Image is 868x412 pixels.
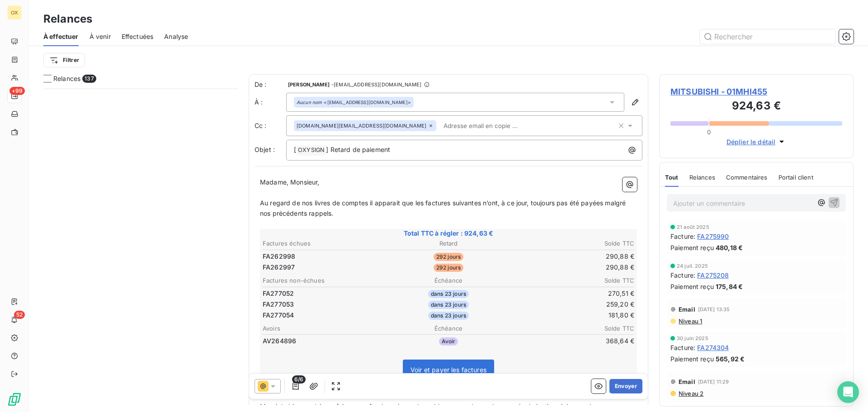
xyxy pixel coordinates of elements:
input: Adresse email en copie ... [440,119,544,133]
div: grid [43,89,238,412]
span: ] Retard de paiement [326,146,390,153]
span: 0 [707,128,711,136]
span: Analyse [164,32,188,41]
span: Commentaires [726,174,768,181]
span: Email [679,306,695,313]
div: Open Intercom Messenger [837,381,859,403]
span: 52 [14,311,25,319]
button: Filtrer [43,53,85,67]
h3: Relances [43,11,92,27]
span: De : [255,80,286,89]
span: Au regard de nos livres de comptes il apparait que les factures suivantes n’ont, à ce jour, toujo... [260,199,627,217]
span: À effectuer [43,32,79,41]
span: Facture : [670,232,695,241]
td: 290,88 € [511,262,635,272]
span: Niveau 2 [678,390,703,397]
span: [PERSON_NAME] [288,82,330,87]
td: AV264896 [262,336,386,346]
span: À venir [90,32,111,41]
span: Portail client [778,174,813,181]
span: - [EMAIL_ADDRESS][DOMAIN_NAME] [331,82,421,87]
span: Tout [665,174,679,181]
img: Logo LeanPay [7,392,22,407]
label: Cc : [255,121,286,130]
button: Déplier le détail [724,137,789,147]
th: Factures échues [262,239,386,248]
span: Merci de bien vouloir me faire connaître les raisons de ce blocage ou demander une régularisation... [260,403,622,410]
div: OX [7,5,22,20]
span: Objet : [255,146,275,153]
span: dans 23 jours [428,301,469,309]
td: FA277053 [262,299,386,309]
span: Effectuées [122,32,154,41]
em: Aucun nom [297,99,322,105]
td: 270,51 € [511,289,635,298]
th: Avoirs [262,324,386,333]
span: 175,84 € [716,282,743,291]
span: OXYSIGN [297,145,325,156]
span: FA262998 [263,252,295,261]
span: Email [679,378,695,385]
span: Paiement reçu [670,243,714,252]
th: Solde TTC [511,324,635,333]
span: dans 23 jours [428,312,469,320]
th: Solde TTC [511,239,635,248]
span: Facture : [670,270,695,280]
span: FA262997 [263,263,295,272]
td: 368,64 € [511,336,635,346]
h3: 924,63 € [670,98,842,116]
td: FA277054 [262,310,386,320]
span: Paiement reçu [670,282,714,291]
span: 292 jours [434,253,463,261]
label: À : [255,98,286,107]
span: FA275208 [697,270,729,280]
th: Retard [387,239,510,248]
td: 259,20 € [511,299,635,309]
span: Relances [689,174,715,181]
span: 292 jours [434,264,463,272]
th: Factures non-échues [262,276,386,285]
span: 30 juin 2025 [677,336,708,341]
span: +99 [9,87,25,95]
span: [DATE] 11:29 [698,379,729,384]
th: Échéance [387,276,510,285]
span: Relances [53,74,80,83]
th: Solde TTC [511,276,635,285]
span: [DATE] 13:35 [698,307,730,312]
th: Échéance [387,324,510,333]
span: Total TTC à régler : 924,63 € [261,229,636,238]
input: Rechercher [700,29,835,44]
span: Voir et payer les factures [410,366,486,374]
td: 290,88 € [511,251,635,261]
td: FA277052 [262,289,386,298]
td: 181,80 € [511,310,635,320]
span: Madame, Monsieur, [260,178,320,186]
span: Niveau 1 [678,317,702,325]
span: 565,92 € [716,354,745,364]
span: Avoir [439,337,458,346]
button: Envoyer [609,379,642,393]
span: FA275990 [697,232,729,241]
span: FA274304 [697,343,729,352]
span: Facture : [670,343,695,352]
span: 480,18 € [716,243,743,252]
span: dans 23 jours [428,290,469,298]
span: 137 [82,75,96,83]
span: MITSUBISHI - 01MHI455 [670,85,842,98]
span: Paiement reçu [670,354,714,364]
span: 21 août 2025 [677,224,709,230]
div: <[EMAIL_ADDRESS][DOMAIN_NAME]> [297,99,411,105]
span: [ [294,146,296,153]
span: 6/6 [292,375,306,384]
span: [DOMAIN_NAME][EMAIL_ADDRESS][DOMAIN_NAME] [297,123,426,128]
span: Déplier le détail [726,137,776,147]
span: 24 juil. 2025 [677,263,708,269]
